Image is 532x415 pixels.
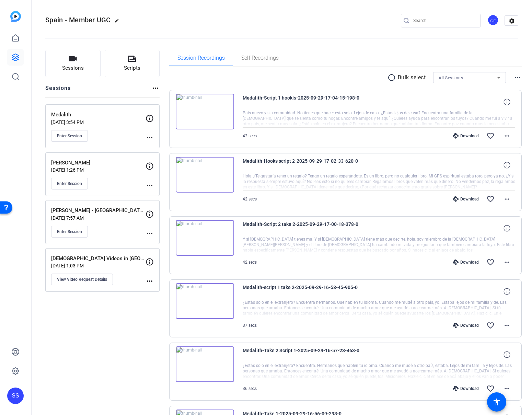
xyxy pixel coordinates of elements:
[62,64,84,72] span: Sessions
[398,73,426,82] p: Bulk select
[57,181,82,186] span: Enter Session
[505,16,519,26] mat-icon: settings
[51,263,146,268] p: [DATE] 1:03 PM
[51,130,88,142] button: Enter Session
[51,226,88,238] button: Enter Session
[503,321,511,330] mat-icon: more_horiz
[487,14,499,26] ngx-avatar: Gavin Feller
[486,132,495,140] mat-icon: favorite_border
[503,258,511,266] mat-icon: more_horiz
[388,73,398,82] mat-icon: radio_button_unchecked
[243,94,370,110] span: Medalith-Script 1 hookls-2025-09-29-17-04-15-198-0
[51,119,146,125] p: [DATE] 3:54 PM
[51,274,113,285] button: View Video Request Details
[486,195,495,203] mat-icon: favorite_border
[51,215,146,221] p: [DATE] 7:57 AM
[243,157,370,173] span: Medalith-Hooks script 2-2025-09-29-17-02-33-620-0
[503,132,511,140] mat-icon: more_horiz
[486,384,495,393] mat-icon: favorite_border
[243,134,257,138] span: 42 secs
[241,55,279,61] span: Self Recordings
[243,346,370,363] span: Medalith-Take 2 Script 1-2025-09-29-16-57-23-463-0
[486,258,495,266] mat-icon: favorite_border
[176,220,234,256] img: thumb-nail
[146,134,154,142] mat-icon: more_horiz
[177,55,225,61] span: Session Recordings
[146,229,154,238] mat-icon: more_horiz
[243,220,370,237] span: Medalith-Script 2 take 2-2025-09-29-17-00-18-378-0
[45,84,71,97] h2: Sessions
[45,16,111,24] span: Spain - Member UGC
[487,14,499,26] div: GF
[51,178,88,189] button: Enter Session
[503,195,511,203] mat-icon: more_horiz
[450,260,482,265] div: Download
[51,111,146,119] p: Medalith
[105,50,160,77] button: Scripts
[146,277,154,285] mat-icon: more_horiz
[439,76,463,80] span: All Sessions
[45,50,101,77] button: Sessions
[51,207,146,215] p: [PERSON_NAME] - [GEOGRAPHIC_DATA] [DEMOGRAPHIC_DATA] Videos - [PERSON_NAME]
[51,159,146,167] p: [PERSON_NAME]
[51,167,146,173] p: [DATE] 1:26 PM
[57,133,82,139] span: Enter Session
[146,181,154,189] mat-icon: more_horiz
[10,11,21,22] img: blue-gradient.svg
[243,197,257,201] span: 42 secs
[450,323,482,328] div: Download
[503,384,511,393] mat-icon: more_horiz
[124,64,140,72] span: Scripts
[243,260,257,265] span: 42 secs
[114,18,123,26] mat-icon: edit
[413,16,475,25] input: Search
[57,229,82,234] span: Enter Session
[243,323,257,328] span: 37 secs
[450,386,482,391] div: Download
[151,84,160,92] mat-icon: more_horiz
[450,133,482,139] div: Download
[7,388,24,404] div: SS
[176,94,234,129] img: thumb-nail
[51,255,146,263] p: [DEMOGRAPHIC_DATA] Videos in [GEOGRAPHIC_DATA] - [PERSON_NAME] - Casting
[243,283,370,300] span: Medalith-script 1 take 2-2025-09-29-16-58-45-905-0
[176,346,234,382] img: thumb-nail
[57,277,107,282] span: View Video Request Details
[493,398,501,406] mat-icon: accessibility
[486,321,495,330] mat-icon: favorite_border
[176,157,234,193] img: thumb-nail
[243,386,257,391] span: 36 secs
[450,196,482,202] div: Download
[513,73,522,82] mat-icon: more_horiz
[176,283,234,319] img: thumb-nail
